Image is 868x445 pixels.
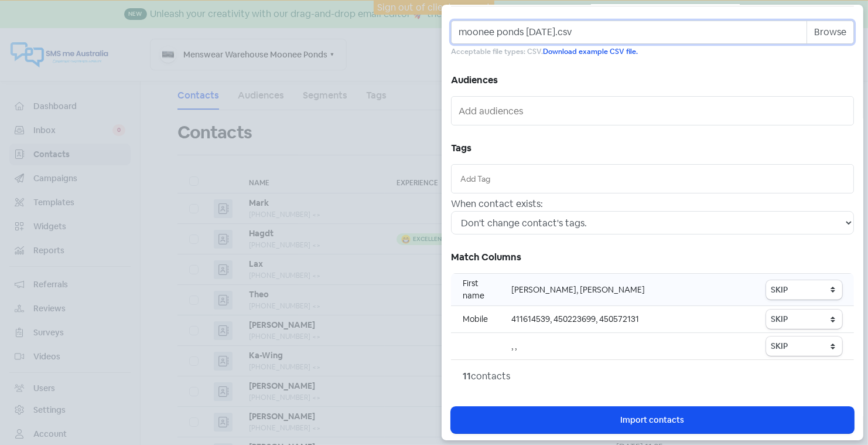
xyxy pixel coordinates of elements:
[543,47,638,56] a: Download example CSV file.
[460,172,845,185] input: Add Tag
[500,333,754,360] td: , ,
[621,414,685,426] span: Import contacts
[451,274,500,306] td: First name
[459,101,849,120] input: Add audiences
[451,249,854,266] h5: Match Columns
[500,306,754,333] td: 411614539, 450223699, 450572131
[463,369,842,383] div: contacts
[500,274,754,306] td: [PERSON_NAME], [PERSON_NAME]
[451,46,854,57] small: Acceptable file types: CSV.
[451,407,854,433] button: Import contacts
[451,72,854,89] h5: Audiences
[463,370,471,382] strong: 11
[451,306,500,333] td: Mobile
[451,197,854,211] div: When contact exists:
[451,140,854,157] h5: Tags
